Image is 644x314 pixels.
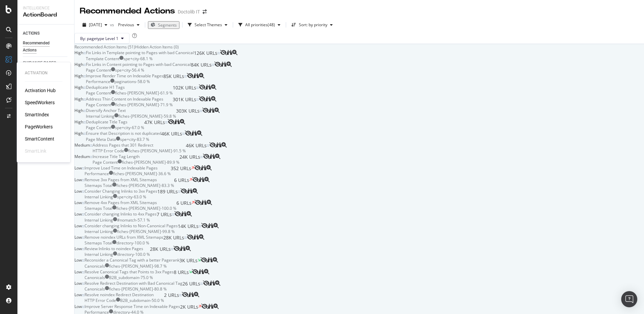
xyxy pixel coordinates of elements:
[116,183,174,188] div: fiches-[PERSON_NAME] - 83.3 %
[182,133,185,135] img: Equal
[74,280,82,286] span: Low
[621,291,637,307] div: Open Intercom Messenger
[117,217,150,223] div: #nomatch - 57.1 %
[85,251,113,257] div: Internal Linking
[83,87,86,89] img: Equal
[82,248,85,250] img: Equal
[171,248,173,250] img: Equal
[85,286,105,292] div: Canonicals
[85,280,182,286] div: Resolve Redirect Destination with Bad Canonical Tag
[86,84,125,90] div: Deduplicate H1 Tags
[163,234,184,246] span: 28K URLs
[86,125,111,130] div: Page Content
[227,50,232,55] div: binoculars
[161,130,182,142] span: 46K URLs
[187,73,194,78] div: eye-slash
[204,269,209,274] div: magnifying-glass-plus
[117,229,175,234] div: fiches-[PERSON_NAME] - 99.8 %
[181,211,186,217] div: binoculars
[227,50,232,56] a: binoculars
[179,154,200,165] span: 24K URLs
[25,123,53,130] a: PageWorkers
[86,130,161,136] div: Ensure that Description is not duplicated
[217,52,220,54] img: Equal
[109,286,167,292] div: fiches-[PERSON_NAME] - 80.8 %
[82,306,85,308] img: Equal
[163,73,184,84] span: 85K URLs
[74,211,82,217] span: Low
[214,62,221,67] div: eye-slash
[210,154,215,159] div: binoculars
[174,177,189,188] span: 6 URLs
[203,154,210,159] div: eye-slash
[120,298,164,303] div: B2B_subdomain - 50.0 %
[201,223,208,228] div: eye-slash
[216,142,221,148] div: binoculars
[109,263,167,269] div: fiches-[PERSON_NAME] - 98.7 %
[85,292,154,298] div: Resolve noindex Redirect Destination
[200,156,203,158] img: Equal
[192,131,197,136] a: binoculars
[85,269,174,275] div: Resolve Canonical Tags that Points to 3xx Pages
[221,142,227,148] div: magnifying-glass-plus
[173,84,196,96] span: 102K URLs
[184,237,187,239] img: Equal
[85,246,143,251] div: Review Inlinks to noindex Pages
[179,257,198,269] span: 3K URLs
[199,269,204,274] div: binoculars
[116,205,176,211] div: fiches-[PERSON_NAME] - 100.0 %
[221,62,226,67] div: binoculars
[115,125,144,130] div: spe+city - 67.0 %
[199,96,206,102] div: eye-slash
[115,22,134,28] span: Previous
[86,62,191,67] div: Fix Links in Content pointing to Pages with bad Canonical
[85,275,105,280] div: Canonicals
[82,237,85,239] img: Equal
[208,223,213,229] a: binoculars
[85,188,157,194] div: Consider Changing Inlinks to 3xx Pages
[181,211,186,217] a: binoculars
[209,108,214,114] a: binoculars
[202,108,209,113] div: eye-slash
[185,130,192,136] div: eye-slash
[174,119,180,124] div: binoculars
[74,44,135,50] div: Recommended Action Items (51)
[199,84,206,90] div: eye-slash
[85,298,116,303] div: HTTP Error Code
[215,280,220,286] div: magnifying-glass-plus
[148,21,179,29] button: Segments
[245,23,268,27] div: All priorities
[176,200,192,211] span: 6 URLs
[85,211,157,217] div: Consider changing Inlinks to 4xx Pages
[82,213,85,215] img: Equal
[85,177,157,183] div: Remove 3xx Pages from XML Sitemaps
[216,143,221,148] a: binoculars
[206,85,211,90] a: binoculars
[210,154,215,160] a: binoculars
[86,67,111,73] div: Page Content
[165,121,168,123] img: Equal
[86,108,126,113] div: Diversify Anchor Text
[74,108,83,113] span: High
[213,223,219,228] div: magnifying-glass-plus
[85,171,109,176] div: Performance
[208,304,213,310] a: binoculars
[93,154,140,159] div: Increase Title Tag Length
[206,165,212,170] div: magnifying-glass-plus
[208,304,213,309] div: binoculars
[74,257,82,263] span: Low
[199,177,204,182] div: binoculars
[185,19,230,30] button: Select Themes
[115,19,142,30] button: Previous
[74,142,90,148] span: Medium
[90,156,93,158] img: Equal
[180,246,185,252] a: binoculars
[25,87,56,94] a: Activation Hub
[201,200,207,205] div: binoculars
[74,62,83,67] span: High
[85,263,105,269] div: Canonicals
[86,73,163,79] div: Improve Render Time on Indexable Pages
[83,99,86,101] img: Equal
[173,246,180,251] div: eye-slash
[199,269,204,275] a: binoculars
